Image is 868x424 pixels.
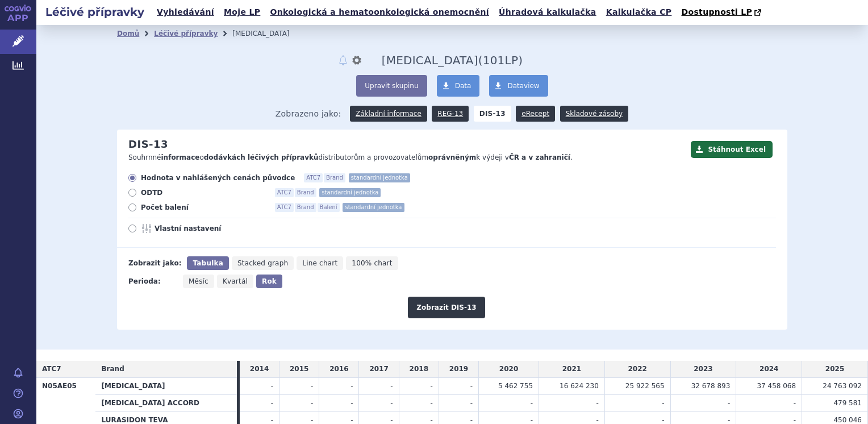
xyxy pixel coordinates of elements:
[295,203,316,212] span: Brand
[757,382,796,390] span: 37 458 068
[428,153,476,161] strong: oprávněným
[531,416,533,424] span: -
[271,416,273,424] span: -
[478,53,523,67] span: ( LP)
[560,106,628,122] a: Skladové zásoby
[531,399,533,407] span: -
[359,361,399,377] td: 2017
[302,259,337,267] span: Line chart
[237,259,288,267] span: Stacked graph
[470,399,473,407] span: -
[596,416,598,424] span: -
[625,382,665,390] span: 25 922 565
[479,361,539,377] td: 2020
[662,416,664,424] span: -
[128,138,168,151] h2: DIS-13
[352,259,392,267] span: 100% chart
[193,259,223,267] span: Tabulka
[337,53,349,67] button: notifikace
[794,416,796,424] span: -
[240,361,279,377] td: 2014
[141,173,295,182] span: Hodnota v nahlášených cenách původce
[204,153,319,161] strong: dodávkách léčivých přípravků
[350,416,353,424] span: -
[408,297,485,318] button: Zobrazit DIS-13
[823,382,862,390] span: 24 763 092
[128,153,685,163] p: Souhrnné o distributorům a provozovatelům k výdeji v .
[128,256,181,270] div: Zobrazit jako:
[483,53,505,67] span: 101
[350,399,353,407] span: -
[596,399,598,407] span: -
[311,382,313,390] span: -
[351,53,362,67] button: nastavení
[271,399,273,407] span: -
[691,141,773,158] button: Stáhnout Excel
[275,203,294,212] span: ATC7
[728,399,730,407] span: -
[117,30,139,38] a: Domů
[495,5,600,20] a: Úhradová kalkulačka
[141,203,266,212] span: Počet balení
[350,382,353,390] span: -
[560,382,599,390] span: 16 624 230
[223,277,248,285] span: Kvartál
[728,416,730,424] span: -
[437,75,480,97] a: Data
[603,5,675,20] a: Kalkulačka CP
[319,188,381,197] span: standardní jednotka
[455,82,471,90] span: Data
[399,361,439,377] td: 2018
[189,277,208,285] span: Měsíc
[266,5,493,20] a: Onkologická a hematoonkologická onemocnění
[390,399,393,407] span: -
[794,399,796,407] span: -
[318,203,340,212] span: Balení
[350,106,427,122] a: Základní informace
[311,399,313,407] span: -
[42,365,61,373] span: ATC7
[604,361,670,377] td: 2022
[275,188,294,197] span: ATC7
[802,361,868,377] td: 2025
[36,4,153,20] h2: Léčivé přípravky
[356,75,427,97] button: Upravit skupinu
[516,106,555,122] a: eRecept
[833,399,862,407] span: 479 581
[498,382,533,390] span: 5 462 755
[662,399,664,407] span: -
[101,365,124,373] span: Brand
[489,75,548,97] a: Dataview
[319,361,359,377] td: 2016
[161,153,200,161] strong: informace
[155,224,279,233] span: Vlastní nastavení
[390,382,393,390] span: -
[95,394,237,411] th: [MEDICAL_DATA] ACCORD
[470,382,473,390] span: -
[141,188,266,197] span: ODTD
[833,416,862,424] span: 450 046
[390,416,393,424] span: -
[439,361,478,377] td: 2019
[279,361,319,377] td: 2015
[304,173,323,182] span: ATC7
[431,399,433,407] span: -
[154,30,218,38] a: Léčivé přípravky
[670,361,736,377] td: 2023
[539,361,605,377] td: 2021
[474,106,511,122] strong: DIS-13
[432,106,469,122] a: REG-13
[509,153,570,161] strong: ČR a v zahraničí
[343,203,404,212] span: standardní jednotka
[271,382,273,390] span: -
[276,106,341,122] span: Zobrazeno jako:
[349,173,410,182] span: standardní jednotka
[431,416,433,424] span: -
[220,5,264,20] a: Moje LP
[507,82,539,90] span: Dataview
[295,188,316,197] span: Brand
[311,416,313,424] span: -
[324,173,345,182] span: Brand
[736,361,802,377] td: 2024
[470,416,473,424] span: -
